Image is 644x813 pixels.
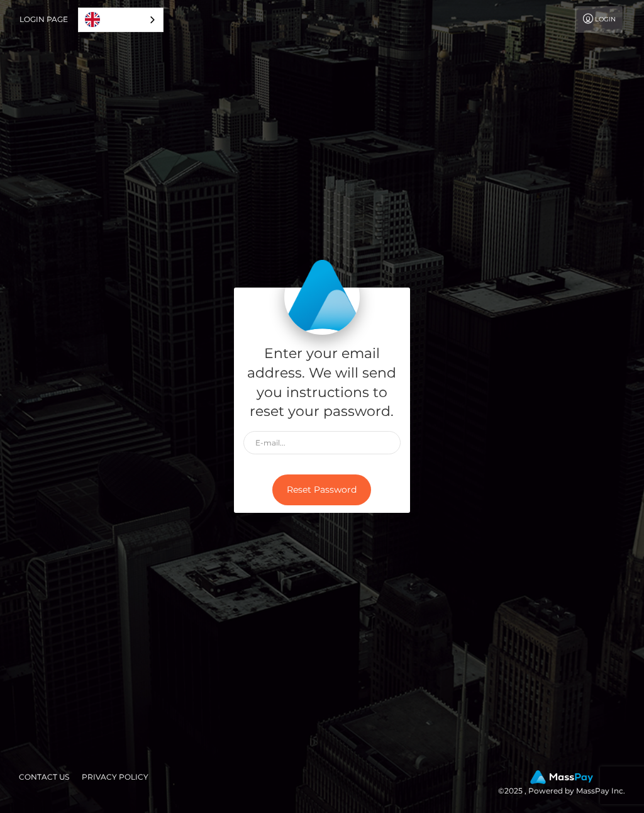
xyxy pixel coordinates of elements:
img: MassPay [530,770,593,784]
a: Login Page [19,6,68,33]
h5: Enter your email address. We will send you instructions to reset your password. [243,344,401,422]
aside: Language selected: English [78,8,164,32]
a: English [79,8,163,31]
input: E-mail... [243,431,401,454]
a: Contact Us [14,767,74,787]
div: © 2025 , Powered by MassPay Inc. [498,770,635,798]
div: Language [78,8,164,32]
button: Reset Password [272,474,371,505]
a: Privacy Policy [77,767,153,787]
img: MassPay Login [284,259,360,335]
a: Login [575,6,623,33]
